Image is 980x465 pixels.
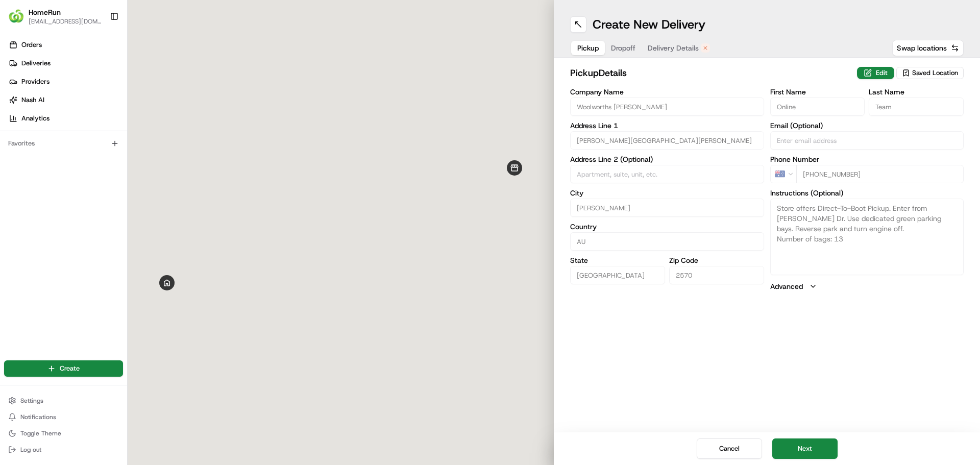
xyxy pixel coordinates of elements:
[21,77,50,86] span: Providers
[570,156,764,163] label: Address Line 2 (Optional)
[4,426,123,440] button: Toggle Theme
[21,59,51,68] span: Deliveries
[577,43,599,53] span: Pickup
[4,360,123,377] button: Create
[4,443,123,457] button: Log out
[770,131,964,150] input: Enter email address
[20,397,43,405] span: Settings
[570,66,851,80] h2: pickup Details
[21,95,44,105] span: Nash AI
[21,40,42,50] span: Orders
[570,266,665,284] input: Enter state
[4,37,127,53] a: Orders
[896,66,964,80] button: Saved Location
[570,97,764,116] input: Enter company name
[29,7,61,17] button: HomeRun
[4,394,123,408] button: Settings
[869,88,964,95] label: Last Name
[4,92,127,108] a: Nash AI
[4,110,127,127] a: Analytics
[892,40,964,56] button: Swap locations
[770,156,964,163] label: Phone Number
[4,410,123,424] button: Notifications
[857,67,894,79] button: Edit
[4,74,127,90] a: Providers
[20,446,41,454] span: Log out
[770,189,964,197] label: Instructions (Optional)
[593,16,705,33] h1: Create New Delivery
[4,135,123,152] div: Favorites
[8,8,24,25] img: HomeRun
[611,43,635,53] span: Dropoff
[770,281,803,291] label: Advanced
[570,122,764,129] label: Address Line 1
[570,165,764,183] input: Apartment, suite, unit, etc.
[29,17,102,26] button: [EMAIL_ADDRESS][DOMAIN_NAME]
[4,55,127,71] a: Deliveries
[570,223,764,230] label: Country
[772,438,838,459] button: Next
[770,199,964,275] textarea: Store offers Direct-To-Boot Pickup. Enter from [PERSON_NAME] Dr. Use dedicated green parking bays...
[648,43,699,53] span: Delivery Details
[697,438,762,459] button: Cancel
[770,122,964,129] label: Email (Optional)
[20,429,61,437] span: Toggle Theme
[796,165,964,183] input: Enter phone number
[770,281,964,291] button: Advanced
[570,88,764,95] label: Company Name
[20,413,56,421] span: Notifications
[570,199,764,217] input: Enter city
[770,97,865,116] input: Enter first name
[869,97,964,116] input: Enter last name
[570,189,764,197] label: City
[570,257,665,264] label: State
[60,364,80,373] span: Create
[897,43,947,53] span: Swap locations
[4,4,106,29] button: HomeRunHomeRun[EMAIL_ADDRESS][DOMAIN_NAME]
[669,266,764,284] input: Enter zip code
[912,68,958,78] span: Saved Location
[21,114,50,123] span: Analytics
[570,131,764,150] input: Enter address
[570,232,764,251] input: Enter country
[669,257,764,264] label: Zip Code
[770,88,865,95] label: First Name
